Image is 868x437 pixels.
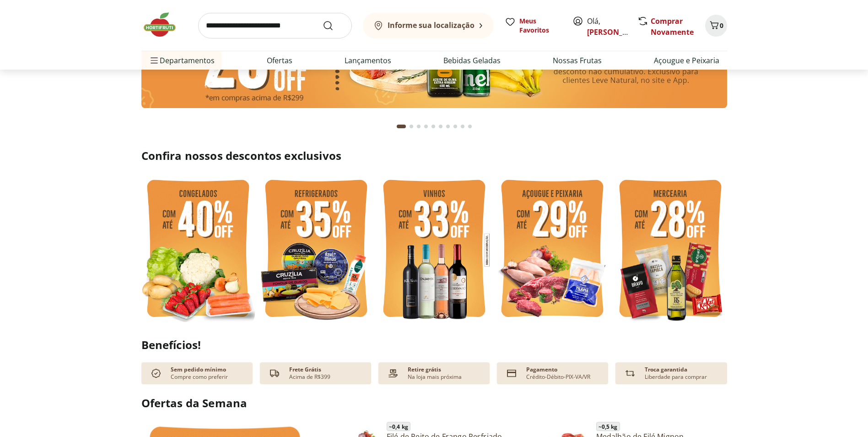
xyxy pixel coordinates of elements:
button: Menu [149,49,160,71]
a: Ofertas [267,55,292,66]
button: Go to page 3 from fs-carousel [415,115,422,137]
p: Compre como preferir [171,373,228,381]
button: Go to page 4 from fs-carousel [422,115,430,137]
img: truck [267,366,282,381]
button: Go to page 8 from fs-carousel [452,115,459,137]
img: Hortifruti [141,11,187,38]
img: refrigerados [259,174,373,326]
img: vinho [377,174,491,326]
a: Comprar Novamente [651,16,694,37]
span: ~ 0,4 kg [387,422,410,431]
button: Go to page 7 from fs-carousel [444,115,452,137]
p: Liberdade para comprar [645,373,707,381]
b: Informe sua localização [388,20,474,30]
a: Bebidas Geladas [443,55,501,66]
img: Devolução [623,366,637,381]
img: açougue [496,174,609,326]
p: Frete Grátis [289,366,321,373]
button: Informe sua localização [363,13,494,38]
span: Departamentos [149,49,215,71]
span: 0 [720,21,723,30]
button: Current page from fs-carousel [395,115,408,137]
p: Retire grátis [408,366,441,373]
button: Submit Search [323,20,345,31]
span: Meus Favoritos [519,16,561,35]
a: [PERSON_NAME] [587,27,647,37]
img: feira [141,174,255,326]
span: ~ 0,5 kg [596,422,620,431]
input: search [198,13,352,38]
p: Sem pedido mínimo [171,366,226,373]
button: Go to page 5 from fs-carousel [430,115,437,137]
a: Nossas Frutas [553,55,602,66]
button: Go to page 6 from fs-carousel [437,115,444,137]
span: Olá, [587,16,628,38]
a: Meus Favoritos [505,16,561,35]
img: mercearia [614,174,727,326]
h2: Confira nossos descontos exclusivos [141,148,727,163]
button: Go to page 9 from fs-carousel [459,115,466,137]
p: Pagamento [526,366,557,373]
h2: Ofertas da Semana [141,395,727,411]
img: payment [386,366,400,381]
a: Lançamentos [345,55,391,66]
p: Troca garantida [645,366,687,373]
button: Go to page 10 from fs-carousel [466,115,474,137]
p: Acima de R$399 [289,373,330,381]
img: card [504,366,519,381]
a: Açougue e Peixaria [654,55,719,66]
p: Crédito-Débito-PIX-VA/VR [526,373,590,381]
h2: Benefícios! [141,339,727,351]
img: check [149,366,163,381]
button: Carrinho [705,15,727,37]
p: Na loja mais próxima [408,373,462,381]
button: Go to page 2 from fs-carousel [408,115,415,137]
